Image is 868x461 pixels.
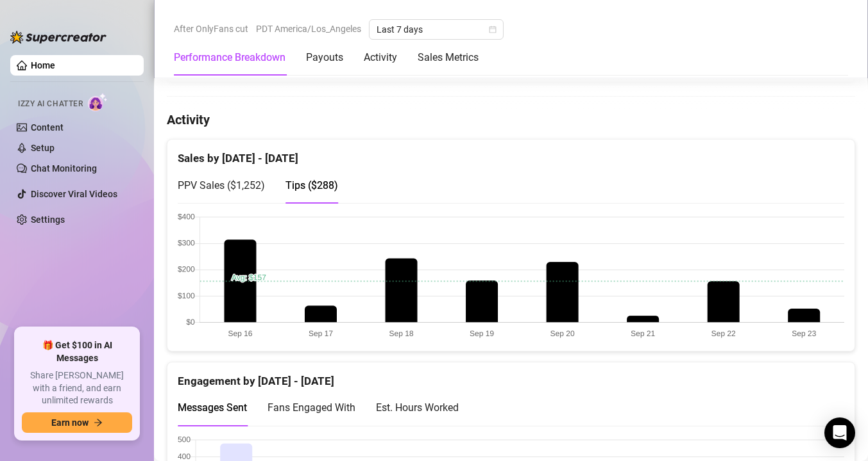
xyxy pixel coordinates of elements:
h4: Activity [167,111,855,129]
button: Earn nowarrow-right [22,412,132,433]
div: Activity [364,50,397,65]
span: After OnlyFans cut [174,19,248,38]
span: Fans Engaged With [268,401,355,414]
span: Messages Sent [178,401,247,414]
span: Tips ( $288 ) [285,179,338,191]
div: Sales Metrics [418,50,479,65]
span: Izzy AI Chatter [18,98,83,110]
div: Est. Hours Worked [376,400,459,416]
a: Chat Monitoring [31,163,97,174]
span: PPV Sales ( $1,252 ) [178,179,265,191]
span: 🎁 Get $100 in AI Messages [22,339,132,364]
a: Setup [31,143,55,153]
a: Home [31,60,55,70]
img: AI Chatter [88,93,108,111]
div: Sales by [DATE] - [DATE] [178,140,844,167]
a: Discover Viral Videos [31,189,117,199]
div: Open Intercom Messenger [824,417,855,448]
div: Payouts [306,50,343,65]
span: arrow-right [94,418,103,427]
span: PDT America/Los_Angeles [256,19,361,38]
span: Earn now [51,417,89,428]
div: Performance Breakdown [174,50,285,65]
a: Settings [31,214,65,225]
span: Share [PERSON_NAME] with a friend, and earn unlimited rewards [22,369,132,407]
span: calendar [489,26,497,33]
img: logo-BBDzfeDw.svg [10,31,106,44]
div: Engagement by [DATE] - [DATE] [178,362,844,390]
span: Last 7 days [377,20,496,39]
a: Content [31,122,64,133]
